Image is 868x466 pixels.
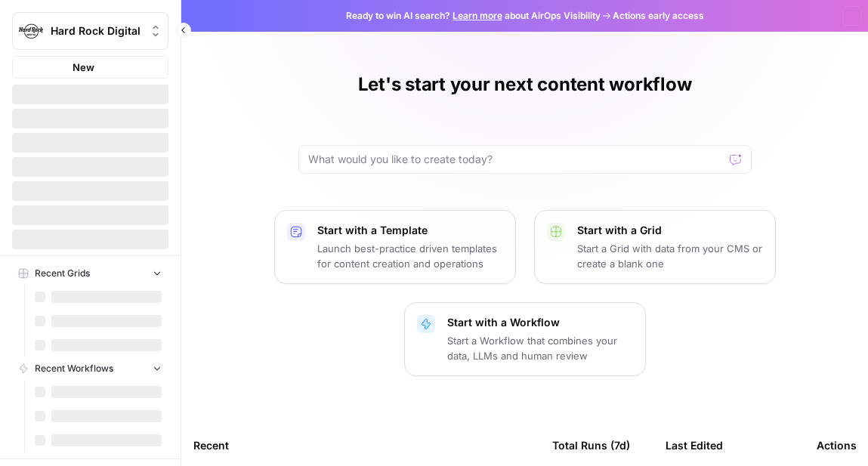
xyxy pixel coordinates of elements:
[12,262,168,285] button: Recent Grids
[193,424,528,466] div: Recent
[577,241,763,271] p: Start a Grid with data from your CMS or create a blank one
[12,12,168,50] button: Workspace: Hard Rock Digital
[12,357,168,380] button: Recent Workflows
[317,241,503,271] p: Launch best-practice driven templates for content creation and operations
[346,9,601,23] span: Ready to win AI search? about AirOps Visibility
[17,17,45,45] img: Hard Rock Digital Logo
[666,424,723,466] div: Last Edited
[817,424,857,466] div: Actions
[358,73,692,97] h1: Let's start your next content workflow
[447,333,633,363] p: Start a Workflow that combines your data, LLMs and human review
[552,424,630,466] div: Total Runs (7d)
[35,362,113,375] span: Recent Workflows
[534,210,776,284] button: Start with a GridStart a Grid with data from your CMS or create a blank one
[308,152,724,167] input: What would you like to create today?
[51,23,142,39] span: Hard Rock Digital
[453,10,502,21] a: Learn more
[73,60,94,75] span: New
[577,223,763,238] p: Start with a Grid
[35,267,90,280] span: Recent Grids
[12,56,168,79] button: New
[404,302,646,376] button: Start with a WorkflowStart a Workflow that combines your data, LLMs and human review
[613,9,704,23] span: Actions early access
[317,223,503,238] p: Start with a Template
[274,210,516,284] button: Start with a TemplateLaunch best-practice driven templates for content creation and operations
[447,315,633,330] p: Start with a Workflow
